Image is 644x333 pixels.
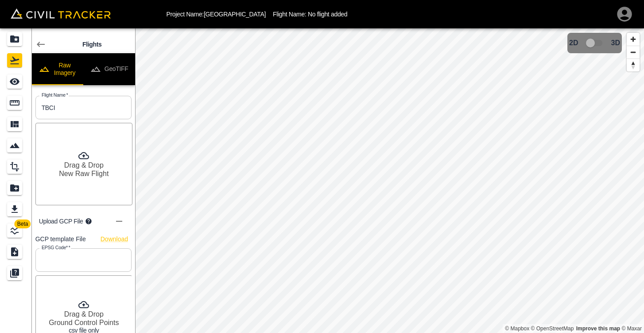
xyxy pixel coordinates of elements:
canvas: Map [135,28,644,333]
button: Reset bearing to north [627,59,640,71]
p: Flight Name: No flight added [273,11,347,18]
a: Map feedback [576,325,620,332]
a: Maxar [621,325,642,332]
img: Civil Tracker [11,8,111,19]
button: Zoom in [627,33,640,46]
button: Zoom out [627,46,640,59]
span: 3D model not uploaded yet [582,35,608,51]
p: Project Name: [GEOGRAPHIC_DATA] [167,11,266,18]
a: Mapbox [505,325,529,332]
span: 2D [569,39,578,47]
span: 3D [611,39,620,47]
a: OpenStreetMap [531,325,574,332]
